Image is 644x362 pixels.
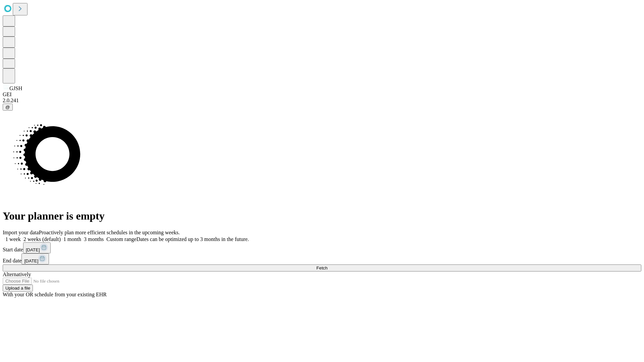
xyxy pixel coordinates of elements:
span: Fetch [316,265,327,270]
div: GEI [3,92,641,98]
span: [DATE] [24,258,38,263]
span: 2 weeks (default) [23,236,61,242]
span: Dates can be optimized up to 3 months in the future. [137,236,249,242]
span: Custom range [106,236,136,242]
span: Import your data [3,230,39,235]
span: With your OR schedule from your existing EHR [3,292,107,297]
button: [DATE] [23,242,51,253]
button: Fetch [3,264,641,271]
span: 3 months [84,236,104,242]
button: @ [3,104,13,111]
span: Proactively plan more efficient schedules in the upcoming weeks. [39,230,180,235]
div: Start date [3,242,641,253]
div: 2.0.241 [3,98,641,104]
span: @ [5,105,10,110]
div: End date [3,253,641,264]
span: Alternatively [3,271,31,277]
button: Upload a file [3,285,33,292]
span: [DATE] [26,247,40,252]
span: 1 week [5,236,21,242]
h1: Your planner is empty [3,210,641,222]
span: GJSH [9,85,22,91]
button: [DATE] [21,253,49,264]
span: 1 month [63,236,81,242]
